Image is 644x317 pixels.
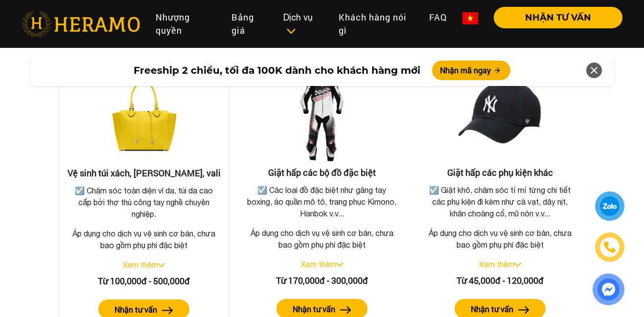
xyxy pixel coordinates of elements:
[331,7,421,41] a: Khách hàng nói gì
[134,63,420,78] span: Freeship 2 chiều, tối đa 100K dành cho khách hàng mới
[67,275,221,288] div: Từ 100,000đ - 500,000đ
[158,263,165,267] img: arrow_down.svg
[244,227,400,251] p: Áp dụng cho dịch vụ vệ sinh cơ bản, chưa bao gồm phụ phí đặc biệt
[67,168,221,179] h3: Vệ sinh túi xách, [PERSON_NAME], vali
[301,260,336,269] a: Xem thêm
[471,303,513,315] label: Nhận tư vấn
[479,260,514,269] a: Xem thêm
[597,234,623,260] a: phone-icon
[244,274,400,287] div: Từ 170,000đ - 300,000đ
[95,70,193,168] img: Vệ sinh túi xách, balo, vali
[518,306,529,314] img: arrow
[432,61,510,80] button: Nhận mã ngay
[494,7,622,28] button: NHẬN TƯ VẤN
[115,304,157,316] label: Nhận tư vấn
[67,228,221,251] p: Áp dụng cho dịch vụ vệ sinh cơ bản, chưa bao gồm phụ phí đặc biệt
[286,26,296,36] img: subToggleIcon
[69,185,219,220] p: ☑️ Chăm sóc toàn diện ví da, túi da cao cấp bởi thợ thủ công tay nghề chuyên nghiệp.
[421,7,455,28] a: FAQ
[604,242,616,253] img: phone-icon
[22,11,140,37] img: heramo-logo.png
[514,263,521,267] img: arrow_down.svg
[162,307,173,314] img: arrow
[273,70,371,168] img: Giặt hấp các bộ đồ đặc biệt
[246,184,398,219] p: ☑️ Các loại đồ đặc biệt như găng tay boxing, áo quần mô tô, trang phục Kimono, Hanbok v.v...
[340,306,351,314] img: arrow
[422,227,578,251] p: Áp dụng cho dịch vụ vệ sinh cơ bản, chưa bao gồm phụ phí đặc biệt
[424,184,576,219] p: ☑️ Giặt khô, chăm sóc tỉ mỉ từng chi tiết các phụ kiện đi kèm như cà vạt, dây nịt, khăn choàng cổ...
[244,168,400,178] h3: Giặt hấp các bộ đồ đặc biệt
[451,70,549,168] img: Giặt hấp các phụ kiện khác
[336,263,343,267] img: arrow_down.svg
[293,303,335,315] label: Nhận tư vấn
[462,12,478,24] img: vn-flag.png
[422,274,578,287] div: Từ 45,000đ - 120,000đ
[283,11,323,37] div: Dịch vụ
[123,260,158,269] a: Xem thêm
[486,13,622,22] a: NHẬN TƯ VẤN
[224,7,276,41] a: Bảng giá
[148,7,223,41] a: Nhượng quyền
[422,168,578,178] h3: Giặt hấp các phụ kiện khác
